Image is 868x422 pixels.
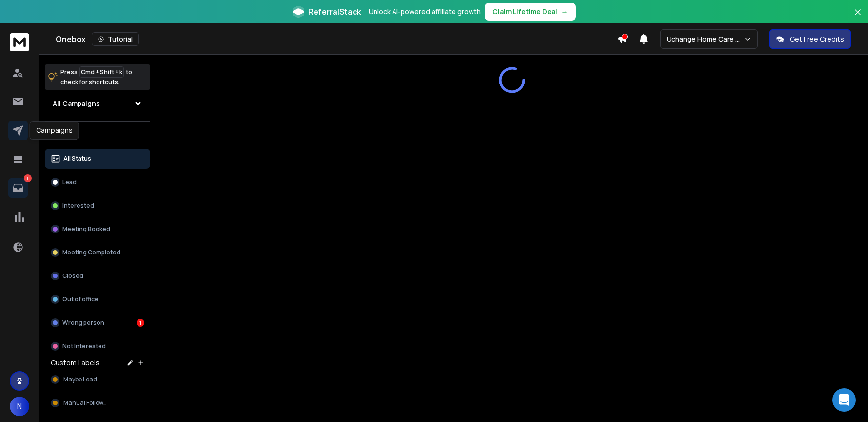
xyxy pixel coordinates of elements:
[45,370,150,389] button: Maybe Lead
[45,219,150,239] button: Meeting Booked
[851,6,864,29] button: Close banner
[369,7,481,17] p: Unlock AI-powered affiliate growth
[62,249,120,256] p: Meeting Completed
[45,243,150,262] button: Meeting Completed
[62,225,110,233] p: Meeting Booked
[8,178,28,198] a: 1
[45,266,150,286] button: Closed
[92,32,139,46] button: Tutorial
[62,319,104,327] p: Wrong person
[45,172,150,192] button: Lead
[53,99,100,108] h1: All Campaigns
[62,178,77,186] p: Lead
[63,155,91,163] p: All Status
[45,393,150,413] button: Manual Followup
[769,29,851,49] button: Get Free Credits
[30,121,79,140] div: Campaigns
[45,337,150,356] button: Not Interested
[790,34,844,44] p: Get Free Credits
[62,295,99,303] p: Out of office
[56,32,617,46] div: Onebox
[51,358,99,368] h3: Custom Labels
[137,319,144,327] div: 1
[79,66,124,78] span: Cmd + Shift + k
[308,6,361,18] span: ReferralStack
[10,397,29,416] button: N
[561,7,568,17] span: →
[45,313,150,333] button: Wrong person1
[45,149,150,169] button: All Status
[832,388,856,412] div: Open Intercom Messenger
[45,129,150,143] h3: Filters
[45,94,150,113] button: All Campaigns
[485,3,576,21] button: Claim Lifetime Deal→
[667,34,744,44] p: Uchange Home Care Agency
[24,174,32,182] p: 1
[63,376,97,383] span: Maybe Lead
[62,272,83,280] p: Closed
[63,399,110,407] span: Manual Followup
[62,202,94,210] p: Interested
[45,196,150,215] button: Interested
[45,290,150,309] button: Out of office
[60,67,132,87] p: Press to check for shortcuts.
[62,342,106,350] p: Not Interested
